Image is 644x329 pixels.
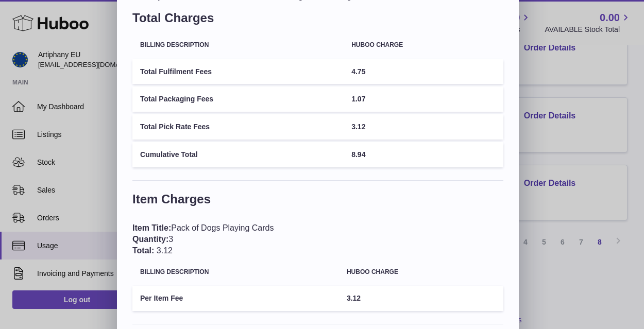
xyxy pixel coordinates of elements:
h3: Item Charges [132,191,503,213]
span: 3.12 [347,294,361,302]
span: 3.12 [157,246,173,255]
th: Huboo charge [344,34,503,56]
th: Billing Description [132,261,339,283]
td: Per Item Fee [132,286,339,311]
span: 3.12 [351,123,365,131]
span: Quantity: [132,235,168,244]
div: Pack of Dogs Playing Cards 3 [132,222,503,256]
h3: Total Charges [132,10,503,31]
td: Cumulative Total [132,142,344,167]
span: Item Title: [132,223,171,232]
td: Total Pick Rate Fees [132,114,344,140]
span: Total: [132,246,154,255]
th: Billing Description [132,34,344,56]
span: 1.07 [351,95,365,103]
span: 4.75 [351,67,365,76]
td: Total Packaging Fees [132,86,344,112]
span: 8.94 [351,150,365,159]
td: Total Fulfilment Fees [132,59,344,84]
th: Huboo charge [339,261,503,283]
